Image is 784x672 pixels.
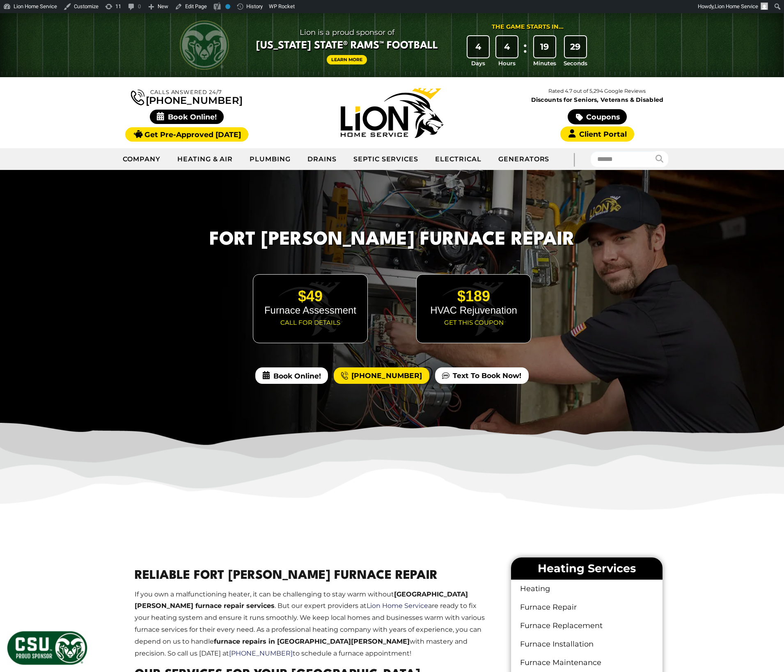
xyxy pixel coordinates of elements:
[225,4,230,9] div: No index
[150,110,224,124] span: Book Online!
[511,617,663,635] a: Furnace Replacement
[490,149,558,170] a: Generators
[135,567,487,585] h2: Reliable Fort [PERSON_NAME] Furnace Repair
[115,149,169,170] a: Company
[169,149,241,170] a: Heating & Air
[511,580,663,598] a: Heating
[492,23,564,32] div: The Game Starts in...
[511,635,663,654] a: Furnace Installation
[468,36,489,57] div: 4
[435,367,528,384] a: Text To Book Now!
[6,630,88,666] img: CSU Sponsor Badge
[327,55,367,64] a: Learn More
[715,3,758,9] span: Lion Home Service
[557,148,590,170] div: |
[255,367,328,384] span: Book Online!
[131,88,243,106] a: [PHONE_NUMBER]
[241,149,299,170] a: Plumbing
[511,654,663,672] a: Furnace Maintenance
[511,598,663,617] a: Furnace Repair
[299,149,345,170] a: Drains
[560,126,634,142] a: Client Portal
[521,36,530,68] div: :
[209,226,575,254] h1: Fort [PERSON_NAME] Furnace Repair
[180,21,229,70] img: CSU Rams logo
[125,127,248,142] a: Get Pre-Approved [DATE]
[135,589,487,660] p: If you own a malfunctioning heater, it can be challenging to stay warm without . But our expert p...
[565,36,586,57] div: 29
[256,39,438,53] span: [US_STATE] State® Rams™ Football
[564,59,587,67] span: Seconds
[256,26,438,39] span: Lion is a proud sponsor of
[345,149,427,170] a: Septic Services
[341,88,443,138] img: Lion Home Service
[135,590,468,610] strong: [GEOGRAPHIC_DATA][PERSON_NAME] furnace repair services
[229,649,293,657] a: [PHONE_NUMBER]
[427,149,490,170] a: Electrical
[214,638,410,645] strong: furnace repairs in [GEOGRAPHIC_DATA][PERSON_NAME]
[511,557,663,580] li: Heating Services
[534,36,555,57] div: 19
[568,109,627,124] a: Coupons
[496,97,698,103] span: Discounts for Seniors, Veterans & Disabled
[496,36,518,57] div: 4
[334,367,429,384] a: [PHONE_NUMBER]
[495,87,700,96] p: Rated 4.7 out of 5,294 Google Reviews
[444,316,504,329] a: Get this coupon
[498,59,516,67] span: Hours
[471,59,485,67] span: Days
[533,59,556,67] span: Minutes
[367,602,428,610] a: Lion Home Service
